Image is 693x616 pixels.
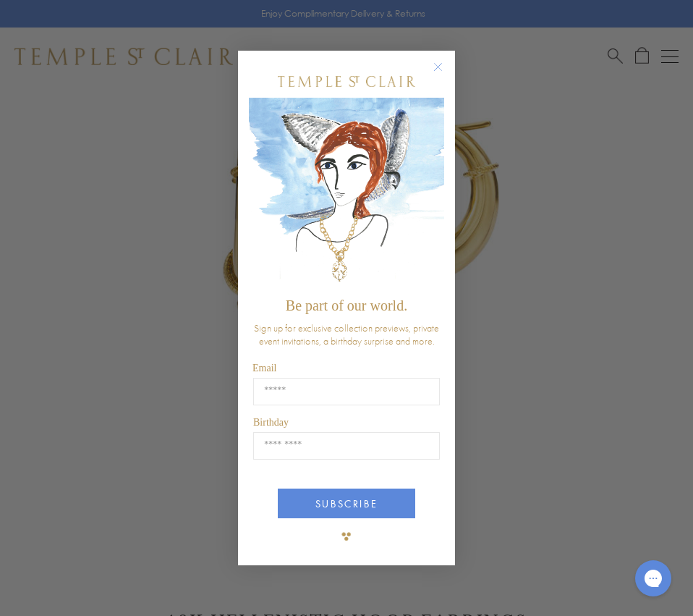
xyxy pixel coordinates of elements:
input: Email [253,378,440,405]
iframe: Gorgias live chat messenger [628,555,679,602]
img: TSC [332,522,361,551]
button: SUBSCRIBE [278,489,415,518]
span: Birthday [253,417,289,428]
button: Close dialog [436,65,454,83]
img: Temple St. Clair [278,76,415,87]
img: c4a9eb12-d91a-4d4a-8ee0-386386f4f338.jpeg [249,98,444,291]
span: Be part of our world. [286,298,407,313]
span: Sign up for exclusive collection previews, private event invitations, a birthday surprise and more. [254,321,439,347]
span: Email [252,363,276,374]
